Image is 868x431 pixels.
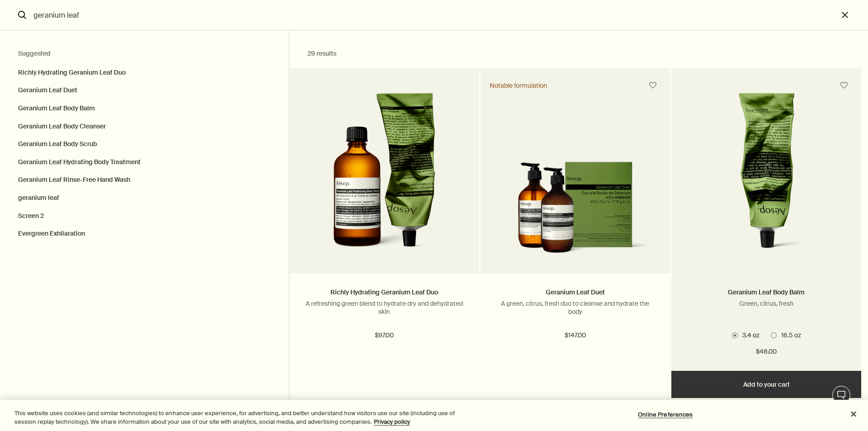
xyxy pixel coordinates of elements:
a: Geranium Leaf Duet in outer carton [481,93,670,274]
h2: 29 results [307,48,633,59]
span: $147.00 [565,330,586,341]
span: 16.5 oz [777,331,801,339]
img: Geranium Leaf Body Balm 100 mL in green aluminium tube [694,93,839,260]
button: Close [844,404,863,424]
a: Geranium Leaf Duet [546,288,605,296]
a: Geranium Leaf Body Balm in a green aluminium tube, alongside Geranium Leaf Hydrating Body Treatme... [289,93,479,274]
button: Add to your cart - $48.00 [671,371,861,398]
button: Online Preferences, Opens the preference center dialog [637,406,693,424]
span: $97.00 [375,330,394,341]
img: Geranium Leaf Body Balm in a green aluminium tube, alongside Geranium Leaf Hydrating Body Treatme... [311,93,458,260]
span: $48.00 [756,346,777,357]
p: Green, citrus, fresh [685,299,848,308]
button: Save to cabinet [836,77,852,94]
a: More information about your privacy, opens in a new tab [374,418,410,426]
p: A refreshing green blend to hydrate dry and dehydrated skin [303,299,466,316]
img: Geranium Leaf Duet in outer carton [494,161,657,260]
button: Save to cabinet [645,77,661,94]
p: A green, citrus, fresh duo to cleanse and hydrate the body [494,299,657,316]
button: Live Assistance [832,386,850,404]
div: Notable formulation [490,81,547,90]
span: 3.4 oz [738,331,759,339]
a: Geranium Leaf Body Balm 100 mL in green aluminium tube [671,93,861,274]
div: This website uses cookies (and similar technologies) to enhance user experience, for advertising,... [14,409,477,426]
a: Geranium Leaf Body Balm [728,288,805,296]
h2: Suggested [18,48,271,59]
a: Richly Hydrating Geranium Leaf Duo [330,288,438,296]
